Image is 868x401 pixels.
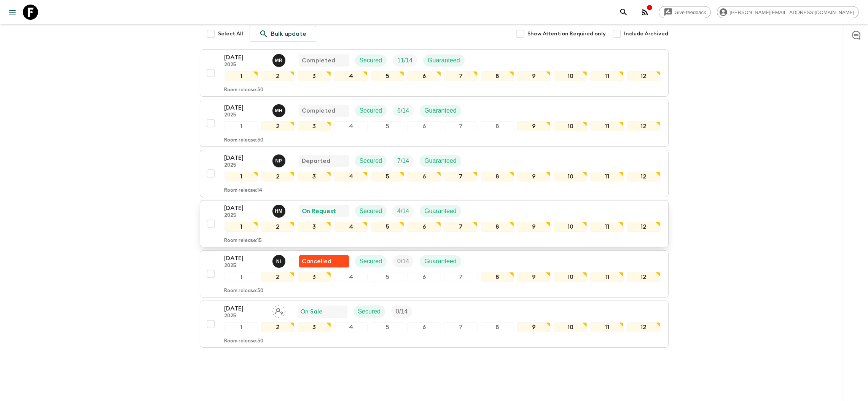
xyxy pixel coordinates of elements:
div: 2 [261,322,295,332]
div: 8 [481,121,514,131]
div: 8 [481,172,514,181]
span: Give feedback [671,10,710,15]
div: 1 [225,172,258,181]
p: On Sale [301,307,323,316]
div: 12 [627,121,660,131]
div: 10 [554,71,587,81]
p: On Request [302,207,336,216]
button: [DATE]2025Haruhi MakinoOn RequestSecuredTrip FillGuaranteed123456789101112Room release:15 [200,200,669,247]
p: 2025 [225,213,266,219]
div: 7 [444,172,478,181]
div: 8 [481,71,514,81]
div: 5 [371,71,404,81]
div: 10 [554,222,587,232]
p: Room release: 14 [225,188,263,194]
span: Include Archived [624,30,669,38]
div: 4 [334,121,368,131]
div: 9 [517,71,551,81]
p: [DATE] [225,53,266,62]
div: 2 [261,121,295,131]
div: 2 [261,272,295,282]
div: 6 [407,272,441,282]
p: 6 / 14 [397,106,409,115]
div: 7 [444,121,478,131]
div: 6 [407,322,441,332]
div: 4 [334,222,368,232]
div: 1 [225,272,258,282]
div: 10 [554,172,587,181]
button: [DATE]2025Mayumi HosokawaCompletedSecuredTrip FillGuaranteed123456789101112Room release:30 [200,100,669,147]
div: 12 [627,272,660,282]
div: 9 [517,121,551,131]
div: 9 [517,222,551,232]
div: Secured [355,105,387,117]
div: 8 [481,322,514,332]
button: [DATE]2025Naoya IshidaFlash Pack cancellationSecuredTrip FillGuaranteed123456789101112Room releas... [200,250,669,298]
div: Secured [354,306,385,318]
p: Secured [360,207,382,216]
div: 10 [554,322,587,332]
p: Guaranteed [424,156,457,165]
div: 10 [554,121,587,131]
p: Guaranteed [424,257,457,266]
p: Departed [302,156,331,165]
p: 2025 [225,62,266,68]
p: Secured [360,56,382,65]
span: Mayumi Hosokawa [272,107,287,113]
a: Bulk update [250,26,316,42]
div: Trip Fill [393,205,414,217]
p: [DATE] [225,304,266,313]
p: 2025 [225,313,266,319]
div: 6 [407,172,441,181]
button: HM [272,205,287,218]
div: 11 [590,272,624,282]
p: 0 / 14 [397,257,409,266]
div: Trip Fill [393,105,414,117]
div: 5 [371,272,404,282]
p: Room release: 30 [225,288,264,294]
span: Show Attention Required only [528,30,606,38]
span: Assign pack leader [272,307,285,313]
button: menu [5,5,20,20]
div: 7 [444,322,478,332]
div: 11 [590,222,624,232]
p: 2025 [225,263,266,269]
p: Bulk update [271,29,307,38]
div: 3 [298,71,331,81]
p: Guaranteed [424,207,457,216]
div: 2 [261,172,295,181]
div: 4 [334,71,368,81]
div: 3 [298,121,331,131]
span: Haruhi Makino [272,207,287,213]
div: 8 [481,272,514,282]
p: Guaranteed [424,106,457,115]
div: 5 [371,172,404,181]
p: Secured [360,156,382,165]
div: [PERSON_NAME][EMAIL_ADDRESS][DOMAIN_NAME] [717,6,859,18]
p: 2025 [225,162,266,169]
div: 11 [590,71,624,81]
p: [DATE] [225,153,266,162]
div: 9 [517,172,551,181]
div: 12 [627,322,660,332]
span: [PERSON_NAME][EMAIL_ADDRESS][DOMAIN_NAME] [726,10,858,15]
div: 4 [334,272,368,282]
p: [DATE] [225,254,266,263]
div: Secured [355,205,387,217]
div: 1 [225,222,258,232]
p: Secured [358,307,381,316]
p: 7 / 14 [397,156,409,165]
div: Secured [355,54,387,67]
p: H M [275,208,283,214]
p: N I [276,258,281,264]
div: Secured [355,255,387,267]
div: 6 [407,71,441,81]
div: 12 [627,172,660,181]
div: 9 [517,272,551,282]
p: Room release: 30 [225,137,264,143]
p: 0 / 14 [396,307,408,316]
p: Room release: 15 [225,238,262,244]
span: Select All [218,30,244,38]
div: 5 [371,322,404,332]
button: NI [272,255,287,268]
